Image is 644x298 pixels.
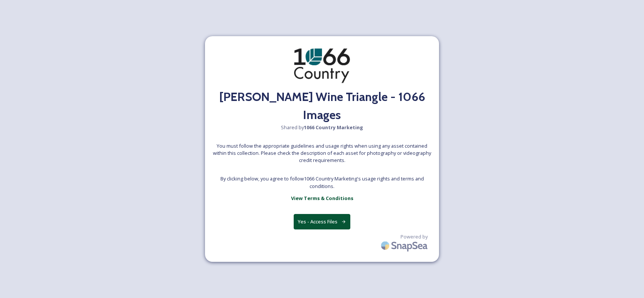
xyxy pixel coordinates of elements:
[213,175,431,189] span: By clicking below, you agree to follow 1066 Country Marketing 's usage rights and terms and condi...
[294,214,350,229] button: Yes - Access Files
[213,142,431,164] span: You must follow the appropriate guidelines and usage rights when using any asset contained within...
[379,237,431,254] img: SnapSea Logo
[284,44,360,88] img: Master_1066-Country-Logo_revised_0312153-blue-compressed.jpeg
[304,124,363,131] strong: 1066 Country Marketing
[291,194,353,203] a: View Terms & Conditions
[401,233,428,240] span: Powered by
[213,88,431,124] h2: [PERSON_NAME] Wine Triangle - 1066 Images
[281,124,363,131] span: Shared by
[291,195,353,202] strong: View Terms & Conditions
